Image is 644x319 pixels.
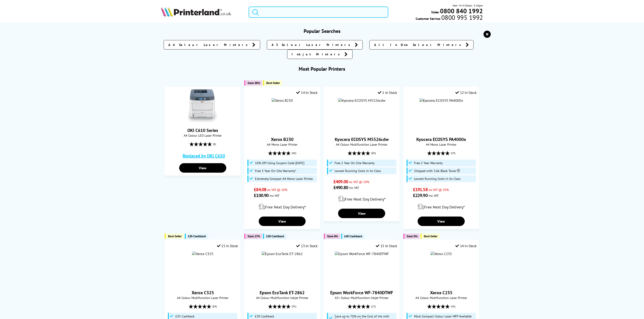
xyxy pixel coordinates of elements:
button: Best Seller [165,234,184,239]
button: £30 Cashback [263,234,286,239]
span: Extremely Compact A4 Mono Laser Printer [255,177,313,181]
img: Epson EcoTank ET-2862 [262,251,303,256]
a: OKI C610 Series [187,127,218,133]
button: Save 17% [244,234,262,239]
a: All In One Colour Printers [369,40,474,50]
a: View [338,209,385,218]
span: £84.08 [254,187,266,192]
span: A4 Colour Multifunction Inkjet Printer [247,296,318,300]
a: Epson WorkForce WF-7840DTWF [330,290,393,296]
span: £229.90 [413,192,428,198]
a: Printerland Logo [161,7,243,18]
b: 0800 840 1992 [440,7,483,15]
div: modal_delivery [406,201,477,213]
span: A4 Colour LED Laser Printer [167,133,238,138]
a: Inkjet Printers [287,50,353,59]
img: OKI C610 Series [186,89,220,123]
input: Search product [249,7,388,18]
a: A3 Colour Laser Printers [267,40,363,50]
span: (8) [213,140,216,148]
h3: Most Popular Printers [161,66,483,72]
span: Save 5% [407,235,417,238]
a: Kyocera ECOSYS PA4000x [416,136,466,142]
span: A4 Colour Multifunction Laser Printer [406,296,477,300]
span: Lowest Running Costs in its Class [414,177,461,181]
span: 10% Off Using Coupon Code [DATE] [255,161,304,165]
span: Sales: [431,10,440,14]
button: £35 Cashback [185,234,208,239]
button: Save 5% [403,234,420,239]
a: Xerox C235 [431,251,452,256]
span: £35 Cashback [175,314,195,318]
span: £490.80 [333,185,348,190]
span: Save 17% [248,235,260,238]
button: Best Seller [263,80,282,86]
img: Xerox B230 [272,98,293,103]
img: Kyocera ECOSYS M5526cdw [338,98,385,103]
span: A3+ Colour Multifunction Inkjet Printer [326,296,397,300]
span: Inkjet Printers [292,52,342,57]
span: £409.00 [333,179,348,185]
span: ex VAT @ 20% [429,188,449,192]
span: Shipped with 3.6k Black Toner [414,169,460,173]
div: 14 In Stock [296,90,318,95]
a: Replaced by OKI C650 [183,153,225,159]
div: modal_delivery [326,193,397,205]
span: inc VAT [429,193,439,198]
span: Save 36% [248,81,260,85]
a: Xerox C325 [192,290,214,296]
a: View [259,217,306,226]
button: £40 Cashback [341,234,364,239]
span: (22) [371,302,376,311]
span: Best Seller [168,235,182,238]
span: A4 Colour Multifunction Laser Printer [326,142,397,147]
img: Printerland Logo [161,7,231,17]
span: Free 3 Year On-Site Warranty* [255,169,296,173]
a: Kyocera ECOSYS PA4000x [419,98,463,103]
a: Kyocera ECOSYS M5526cdw [335,136,389,142]
span: A3 Colour Laser Printers [272,43,353,47]
span: Most Compact Colour Laser MFP Available [414,314,472,318]
button: Save 9% [324,234,340,239]
span: 0800 995 1992 [441,15,483,20]
span: (84) [212,302,217,311]
span: Free 2 Year On-Site Warranty [335,161,375,165]
a: Epson WorkForce WF-7840DTWF [335,251,389,256]
div: 13 In Stock [296,244,318,248]
span: £30 Cashback [266,235,284,238]
span: inc VAT [349,186,359,190]
a: 0800 840 1992 [440,9,483,13]
span: £40 Cashback [344,235,362,238]
div: 15 In Stock [376,244,397,248]
span: A4 Mono Laser Printer [247,142,318,147]
span: Best Seller [266,81,280,85]
div: 15 In Stock [217,244,238,248]
a: A4 Colour Laser Printers [164,40,260,50]
button: Save 36% [244,80,262,86]
span: ex VAT @ 20% [267,188,287,192]
button: Best Seller [421,234,440,239]
div: 12 In Stock [455,90,477,95]
span: (35) [292,302,296,311]
span: ex VAT @ 20% [349,180,369,184]
span: A4 Colour Laser Printers [168,43,250,47]
a: Xerox B230 [271,136,293,142]
div: modal_delivery [247,201,318,213]
span: £191.58 [413,187,428,192]
span: All In One Colour Printers [374,43,463,47]
a: View [418,217,465,226]
span: A4 Colour Multifunction Laser Printer [167,296,238,300]
a: OKI C610 Series [186,119,220,124]
a: Xerox C235 [430,290,452,296]
span: Best Seller [424,235,438,238]
div: 1 In Stock [378,90,397,95]
img: Xerox C325 [192,251,213,256]
a: View [179,163,226,173]
span: Customer Service: [416,15,483,21]
span: (80) [371,149,376,157]
span: (56) [451,302,455,311]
